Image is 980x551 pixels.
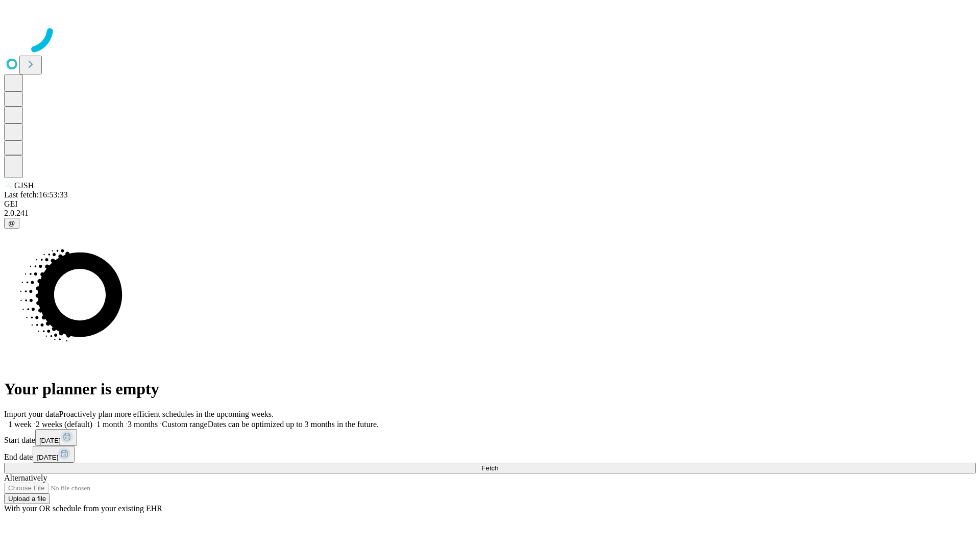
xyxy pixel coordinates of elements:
[4,473,47,482] span: Alternatively
[481,464,498,472] span: Fetch
[4,380,976,398] h1: Your planner is empty
[33,446,75,463] button: [DATE]
[4,429,976,446] div: Start date
[4,218,19,229] button: @
[96,420,124,429] span: 1 month
[36,420,92,429] span: 2 weeks (default)
[14,181,34,190] span: GJSH
[8,420,32,429] span: 1 week
[39,437,61,444] span: [DATE]
[4,463,976,473] button: Fetch
[37,454,58,461] span: [DATE]
[8,219,15,227] span: @
[4,209,976,218] div: 2.0.241
[4,190,68,199] span: Last fetch: 16:53:33
[4,410,59,418] span: Import your data
[4,493,50,504] button: Upload a file
[4,504,162,513] span: With your OR schedule from your existing EHR
[59,410,274,418] span: Proactively plan more efficient schedules in the upcoming weeks.
[4,199,976,209] div: GEI
[208,420,379,429] span: Dates can be optimized up to 3 months in the future.
[128,420,158,429] span: 3 months
[4,446,976,463] div: End date
[162,420,207,429] span: Custom range
[35,429,77,446] button: [DATE]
